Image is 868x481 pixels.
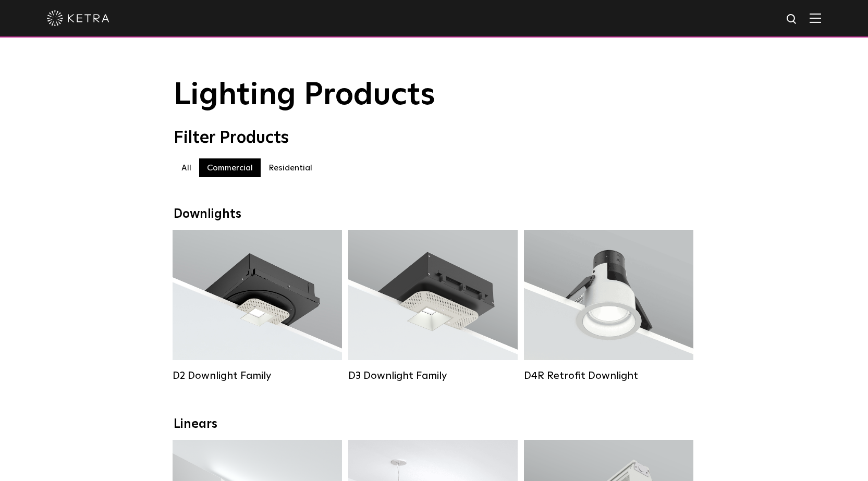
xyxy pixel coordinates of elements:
[174,80,435,111] span: Lighting Products
[348,369,518,382] div: D3 Downlight Family
[174,207,695,222] div: Downlights
[199,158,261,177] label: Commercial
[174,158,199,177] label: All
[173,230,342,382] a: D2 Downlight Family Lumen Output:1200Colors:White / Black / Gloss Black / Silver / Bronze / Silve...
[810,13,821,23] img: Hamburger%20Nav.svg
[174,417,695,432] div: Linears
[174,128,695,148] div: Filter Products
[261,158,320,177] label: Residential
[524,369,693,382] div: D4R Retrofit Downlight
[524,230,693,382] a: D4R Retrofit Downlight Lumen Output:800Colors:White / BlackBeam Angles:15° / 25° / 40° / 60°Watta...
[173,369,342,382] div: D2 Downlight Family
[348,230,518,382] a: D3 Downlight Family Lumen Output:700 / 900 / 1100Colors:White / Black / Silver / Bronze / Paintab...
[47,10,109,26] img: ketra-logo-2019-white
[786,13,799,26] img: search icon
